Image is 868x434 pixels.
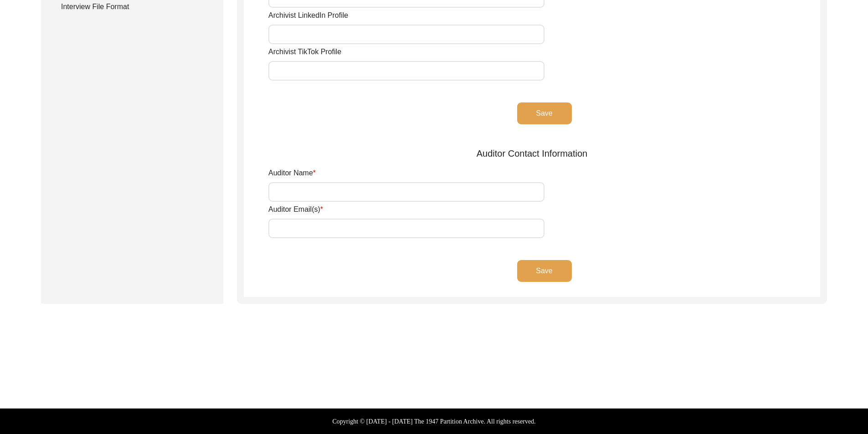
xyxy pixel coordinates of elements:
[244,147,820,160] div: Auditor Contact Information
[517,102,572,124] button: Save
[268,168,316,179] label: Auditor Name
[268,204,323,215] label: Auditor Email(s)
[517,260,572,282] button: Save
[268,46,341,57] label: Archivist TikTok Profile
[268,10,348,21] label: Archivist LinkedIn Profile
[332,417,535,426] label: Copyright © [DATE] - [DATE] The 1947 Partition Archive. All rights reserved.
[61,1,212,12] div: Interview File Format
